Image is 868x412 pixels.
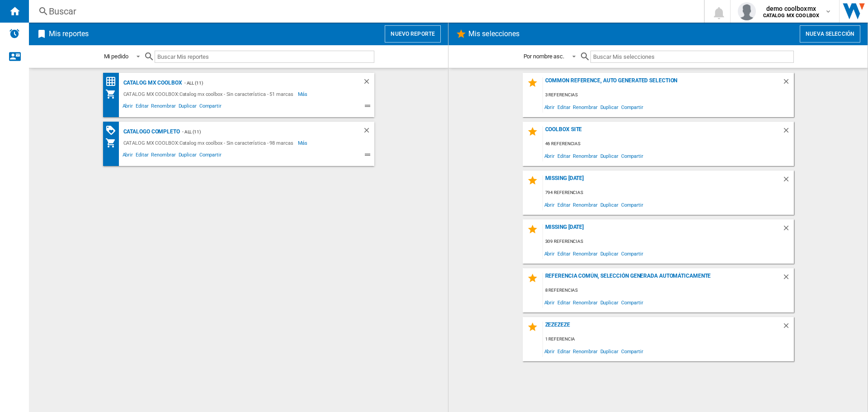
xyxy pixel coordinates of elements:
[182,77,344,89] div: - ALL (11)
[524,53,565,60] div: Por nombre asc.
[121,89,298,99] div: CATALOG MX COOLBOX:Catalog mx coolbox - Sin característica - 51 marcas
[121,137,298,148] div: CATALOG MX COOLBOX:Catalog mx coolbox - Sin característica - 98 marcas
[599,247,620,260] span: Duplicar
[134,151,150,161] span: Editar
[543,273,782,285] div: Referencia común, selección generada automáticamente
[620,199,645,211] span: Compartir
[543,101,557,113] span: Abrir
[599,345,620,357] span: Duplicar
[543,126,782,138] div: COOLBOX SITE
[556,247,571,260] span: Editar
[763,13,820,19] b: CATALOG MX COOLBOX
[782,273,794,285] div: Borrar
[556,199,571,211] span: Editar
[363,77,374,89] div: Borrar
[556,345,571,357] span: Editar
[298,89,309,99] span: Más
[590,51,793,63] input: Buscar Mis selecciones
[543,296,557,308] span: Abrir
[571,296,599,308] span: Renombrar
[105,76,121,87] div: Matriz de precios
[543,247,557,260] span: Abrir
[363,126,374,137] div: Borrar
[620,296,645,308] span: Compartir
[543,77,782,90] div: Common reference, auto generated selection
[599,101,620,113] span: Duplicar
[543,90,794,101] div: 3 referencias
[800,25,860,43] button: Nueva selección
[738,2,756,20] img: profile.jpg
[571,101,599,113] span: Renombrar
[543,138,794,150] div: 46 referencias
[543,236,794,247] div: 309 referencias
[121,126,180,137] div: Catalogo Completo
[571,199,599,211] span: Renombrar
[599,199,620,211] span: Duplicar
[134,102,150,113] span: Editar
[620,247,645,260] span: Compartir
[782,322,794,334] div: Borrar
[47,25,90,43] h2: Mis reportes
[782,126,794,138] div: Borrar
[556,101,571,113] span: Editar
[543,334,794,345] div: 1 referencia
[104,53,128,60] div: Mi pedido
[763,4,820,13] span: demo coolboxmx
[782,224,794,236] div: Borrar
[620,101,645,113] span: Compartir
[105,125,121,136] div: Matriz de PROMOCIONES
[620,150,645,162] span: Compartir
[543,175,782,187] div: Missing [DATE]
[543,187,794,199] div: 794 referencias
[121,102,135,113] span: Abrir
[543,150,557,162] span: Abrir
[571,247,599,260] span: Renombrar
[105,137,121,148] div: Mi colección
[599,150,620,162] span: Duplicar
[298,137,309,148] span: Más
[599,296,620,308] span: Duplicar
[571,150,599,162] span: Renombrar
[177,151,198,161] span: Duplicar
[782,175,794,187] div: Borrar
[543,224,782,236] div: Missing [DATE]
[620,345,645,357] span: Compartir
[150,151,177,161] span: Renombrar
[180,126,344,137] div: - ALL (11)
[49,5,680,18] div: Buscar
[543,345,557,357] span: Abrir
[467,25,522,43] h2: Mis selecciones
[121,77,182,89] div: CATALOG MX COOLBOX
[150,102,177,113] span: Renombrar
[782,77,794,90] div: Borrar
[155,51,374,63] input: Buscar Mis reportes
[385,25,441,43] button: Nuevo reporte
[543,322,782,334] div: zezezeze
[571,345,599,357] span: Renombrar
[105,89,121,99] div: Mi colección
[543,285,794,296] div: 8 referencias
[543,199,557,211] span: Abrir
[556,296,571,308] span: Editar
[177,102,198,113] span: Duplicar
[121,151,135,161] span: Abrir
[198,151,223,161] span: Compartir
[556,150,571,162] span: Editar
[198,102,223,113] span: Compartir
[9,28,20,39] img: alerts-logo.svg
